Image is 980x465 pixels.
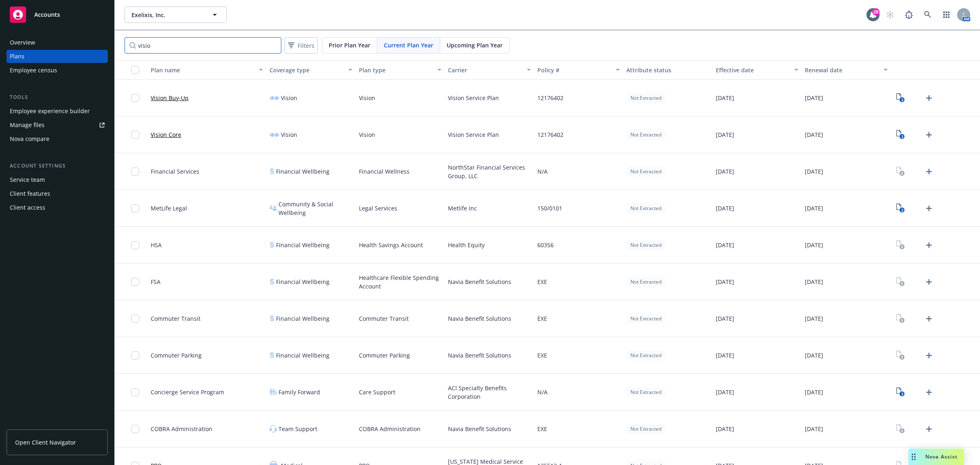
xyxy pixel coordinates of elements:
span: [DATE] [716,204,734,212]
div: Employee census [10,64,57,77]
a: View Plan Documents [894,239,907,252]
a: Employee census [7,64,108,77]
span: Health Equity [448,241,485,249]
span: [DATE] [805,314,823,323]
div: Overview [10,36,35,49]
div: Drag to move [909,449,919,465]
span: Vision Service Plan [448,130,499,139]
a: Vision Buy-Up [151,94,189,102]
span: Financial Wellbeing [276,167,330,176]
div: Plan name [151,66,254,74]
div: Not Extracted [626,240,666,250]
a: View Plan Documents [894,165,907,178]
div: Carrier [448,66,521,74]
input: Toggle Row Selected [131,315,139,323]
input: Toggle Row Selected [131,204,139,212]
div: Attribute status [626,66,709,74]
span: [DATE] [805,130,823,139]
div: Policy # [537,66,611,74]
span: Community & Social Wellbeing [278,200,352,217]
span: Healthcare Flexible Spending Account [359,273,441,291]
button: Effective date [713,60,802,80]
input: Toggle Row Selected [131,351,139,360]
a: Upload Plan Documents [922,312,935,325]
span: Financial Wellness [359,167,410,176]
div: Nova compare [10,132,49,145]
a: Employee experience builder [7,105,108,118]
span: [DATE] [716,94,734,102]
span: [DATE] [805,167,823,176]
input: Toggle Row Selected [131,388,139,396]
a: View Plan Documents [894,423,907,436]
span: Nova Assist [925,453,958,460]
span: Current Plan Year [384,41,433,49]
span: Concierge Service Program [151,388,224,396]
button: Policy # [534,60,623,80]
a: View Plan Documents [894,92,907,105]
div: 28 [872,8,880,16]
span: [DATE] [716,388,734,396]
button: Attribute status [623,60,712,80]
span: Financial Wellbeing [276,351,330,360]
span: EXE [537,314,547,323]
span: Health Savings Account [359,241,423,249]
span: Navia Benefit Solutions [448,277,511,286]
div: Effective date [716,66,789,74]
div: Client features [10,187,50,200]
a: Nova compare [7,132,108,145]
span: [DATE] [805,388,823,396]
a: View Plan Documents [894,349,907,362]
text: 2 [901,208,903,213]
input: Toggle Row Selected [131,131,139,139]
button: Coverage type [266,60,355,80]
span: EXE [537,351,547,360]
div: Not Extracted [626,130,666,140]
span: 60356 [537,241,554,249]
input: Search by name [125,37,281,54]
a: Overview [7,36,108,49]
a: Upload Plan Documents [922,423,935,436]
span: Financial Services [151,167,199,176]
a: Start snowing [882,7,898,23]
input: Toggle Row Selected [131,241,139,249]
span: Commuter Parking [151,351,202,360]
div: Plans [10,50,24,63]
input: Toggle Row Selected [131,94,139,102]
span: Vision [359,130,375,139]
span: Financial Wellbeing [276,241,330,249]
span: Financial Wellbeing [276,277,330,286]
span: Commuter Parking [359,351,410,360]
span: MetLife Legal [151,204,187,212]
span: Team Support [278,425,317,433]
div: Coverage type [269,66,343,74]
span: Navia Benefit Solutions [448,351,511,360]
text: 3 [901,391,903,397]
a: Upload Plan Documents [922,165,935,178]
a: Service team [7,173,108,186]
a: Upload Plan Documents [922,349,935,362]
span: Vision [281,94,297,102]
span: [DATE] [716,130,734,139]
span: Family Forward [278,388,320,396]
a: Accounts [7,3,108,26]
a: View Plan Documents [894,312,907,325]
span: Navia Benefit Solutions [448,314,511,323]
span: N/A [537,167,548,176]
span: Vision [281,130,297,139]
span: HSA [151,241,162,249]
span: Prior Plan Year [329,41,370,49]
span: Open Client Navigator [15,438,76,447]
a: Upload Plan Documents [922,202,935,215]
a: Client access [7,201,108,214]
span: Metlife Inc [448,204,477,212]
a: Search [920,7,936,23]
span: [DATE] [805,241,823,249]
div: Renewal date [805,66,878,74]
span: 150/0101 [537,204,562,212]
a: View Plan Documents [894,275,907,288]
span: Filters [298,41,314,50]
button: Filters [285,37,318,54]
div: Not Extracted [626,387,666,397]
span: Financial Wellbeing [276,314,330,323]
a: View Plan Documents [894,386,907,399]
